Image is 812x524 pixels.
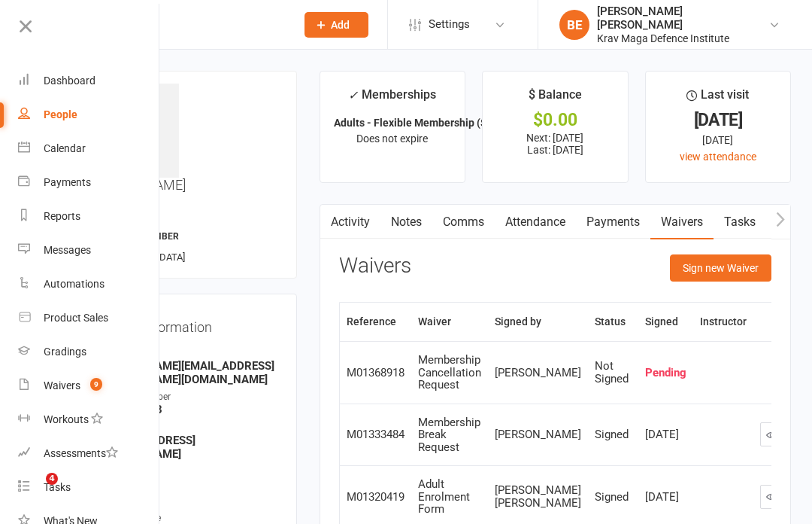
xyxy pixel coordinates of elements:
[92,314,277,335] h3: Contact information
[44,346,86,358] div: Gradings
[418,354,481,391] div: Membership Cancellation Request
[18,98,160,132] a: People
[18,64,160,98] a: Dashboard
[44,481,71,493] div: Tasks
[95,403,277,416] strong: 0414501908
[595,491,632,504] div: Signed
[18,437,160,471] a: Assessments
[595,428,632,441] div: Signed
[495,428,581,441] div: [PERSON_NAME]
[411,303,488,341] th: Waiver
[44,278,105,290] div: Automations
[44,379,80,391] div: Waivers
[496,112,614,128] div: $0.00
[418,416,481,454] div: Membership Break Request
[595,360,632,385] div: Not Signed
[18,335,160,369] a: Gradings
[380,205,432,239] a: Notes
[670,254,771,282] button: Sign new Waiver
[320,205,380,239] a: Activity
[429,8,470,41] span: Settings
[18,132,160,166] a: Calendar
[95,359,277,386] strong: [PERSON_NAME][EMAIL_ADDRESS][PERSON_NAME][DOMAIN_NAME]
[645,428,686,441] div: [DATE]
[348,88,358,102] i: ✓
[529,85,582,112] div: $ Balance
[418,478,481,516] div: Adult Enrolment Form
[95,495,277,509] div: Location
[18,166,160,200] a: Payments
[44,142,86,154] div: Calendar
[686,85,749,112] div: Last visit
[95,465,277,479] div: Date of Birth
[44,447,118,459] div: Assessments
[645,491,686,504] div: [DATE]
[432,205,495,239] a: Comms
[495,484,581,509] div: [PERSON_NAME] [PERSON_NAME]
[18,267,160,301] a: Automations
[348,85,436,113] div: Memberships
[495,205,576,239] a: Attendance
[714,205,766,239] a: Tasks
[18,369,160,403] a: Waivers 9
[576,205,650,239] a: Payments
[650,205,714,239] a: Waivers
[44,210,80,222] div: Reports
[559,10,589,40] div: BE
[680,151,756,163] a: view attendance
[44,176,91,188] div: Payments
[18,200,160,233] a: Reports
[44,244,91,256] div: Messages
[356,133,428,145] span: Does not expire
[44,108,77,120] div: People
[95,390,277,404] div: Cellphone Number
[90,378,102,391] span: 9
[588,303,638,341] th: Status
[339,254,411,278] h3: Waivers
[638,303,693,341] th: Signed
[44,413,89,425] div: Workouts
[18,233,160,267] a: Messages
[693,303,753,341] th: Instructor
[89,14,285,35] input: Search...
[95,346,277,361] div: Email
[597,5,768,32] div: [PERSON_NAME] [PERSON_NAME]
[18,471,160,504] a: Tasks
[331,19,350,31] span: Add
[95,477,277,491] strong: [DATE]
[659,132,777,148] div: [DATE]
[18,403,160,437] a: Workouts
[15,473,51,509] iframe: Intercom live chat
[347,491,404,504] div: M01320419
[340,303,411,341] th: Reference
[46,473,58,485] span: 4
[488,303,588,341] th: Signed by
[85,84,284,193] h3: [PERSON_NAME]
[347,367,404,379] div: M01368918
[44,75,95,87] div: Dashboard
[659,112,777,128] div: [DATE]
[496,132,614,156] p: Next: [DATE] Last: [DATE]
[304,12,368,38] button: Add
[495,367,581,379] div: [PERSON_NAME]
[347,428,404,441] div: M01333484
[95,420,277,434] div: Address
[95,434,277,461] strong: [STREET_ADDRESS][PERSON_NAME]
[645,367,686,379] div: Pending
[597,32,768,45] div: Krav Maga Defence Institute
[18,301,160,335] a: Product Sales
[44,312,108,324] div: Product Sales
[334,117,553,129] strong: Adults - Flexible Membership ($65/week, 30...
